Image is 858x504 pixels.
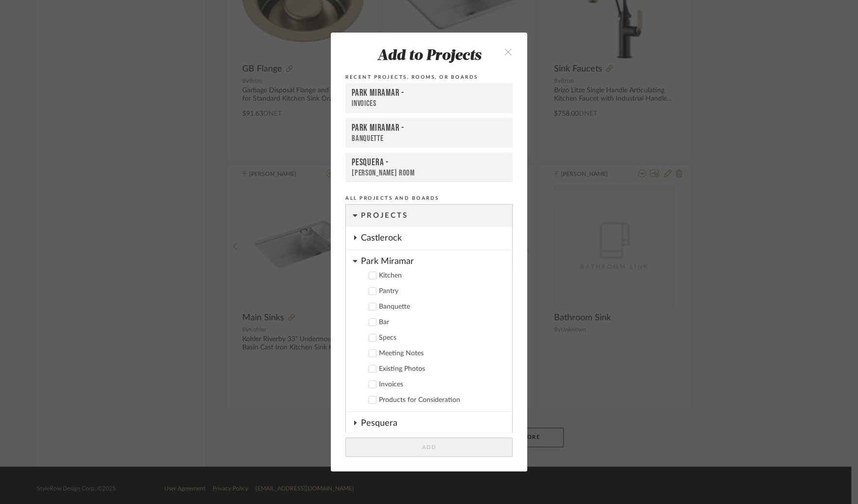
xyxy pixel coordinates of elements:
[494,41,522,61] button: close
[345,437,513,457] button: Add
[379,318,504,327] div: Bar
[379,381,504,389] div: Invoices
[379,287,504,295] div: Pantry
[361,205,512,227] div: Projects
[379,349,504,358] div: Meeting Notes
[352,168,506,178] div: [PERSON_NAME] Room
[361,227,512,249] div: Castlerock
[379,365,504,373] div: Existing Photos
[361,250,512,267] div: Park Miramar
[361,412,512,434] div: Pesquera
[352,87,506,99] div: Park Miramar -
[352,157,506,168] div: Pesquera -
[352,134,506,143] div: Banquette
[345,194,513,203] div: All Projects and Boards
[379,272,504,280] div: Kitchen
[345,48,513,65] div: Add to Projects
[352,99,506,109] div: Invoices
[379,396,504,404] div: Products for Consideration
[345,73,513,82] div: Recent Projects, Rooms, or Boards
[379,334,504,342] div: Specs
[352,122,506,134] div: Park Miramar -
[379,303,504,311] div: Banquette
